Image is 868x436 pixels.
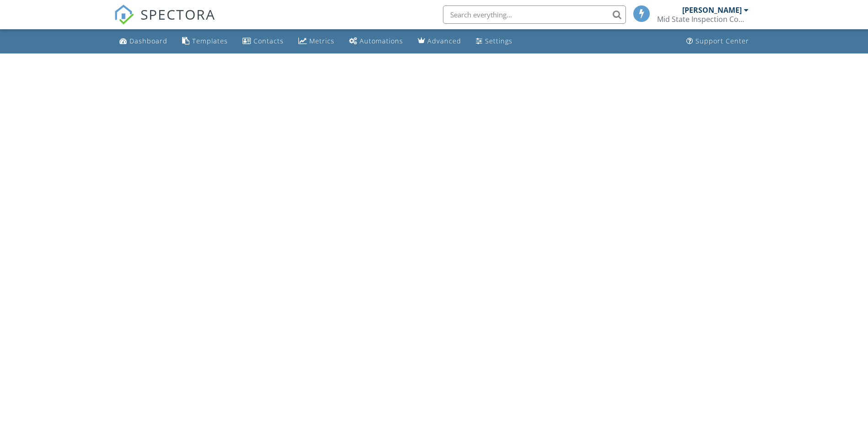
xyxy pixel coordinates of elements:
[485,37,512,45] div: Settings
[129,37,167,45] div: Dashboard
[239,33,287,50] a: Contacts
[414,33,465,50] a: Advanced
[345,33,407,50] a: Automations (Basic)
[682,5,742,15] div: [PERSON_NAME]
[443,5,626,24] input: Search everything...
[657,15,749,24] div: Mid State Inspection Company LLC
[253,37,284,45] div: Contacts
[140,5,216,24] span: SPECTORA
[178,33,232,50] a: Templates
[192,37,228,45] div: Templates
[472,33,516,50] a: Settings
[114,5,134,25] img: The Best Home Inspection Software - Spectora
[116,33,171,50] a: Dashboard
[295,33,338,50] a: Metrics
[114,12,216,32] a: SPECTORA
[309,37,334,45] div: Metrics
[683,33,753,50] a: Support Center
[360,37,403,45] div: Automations
[427,37,461,45] div: Advanced
[695,37,749,45] div: Support Center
